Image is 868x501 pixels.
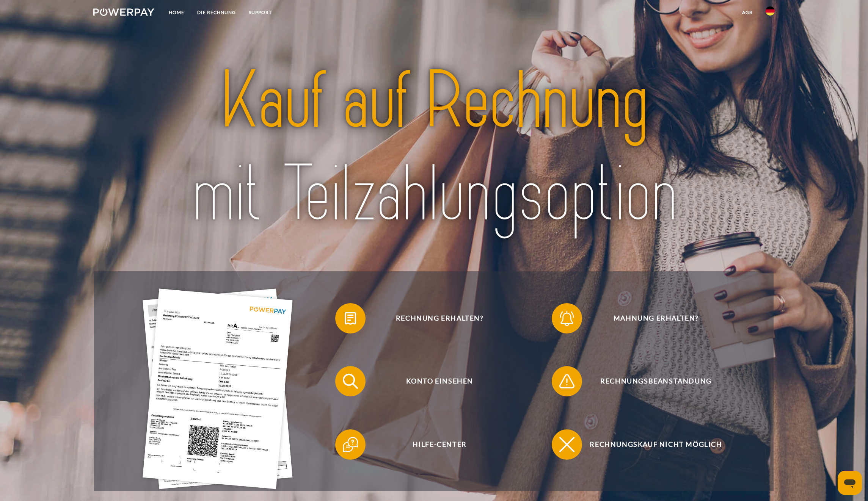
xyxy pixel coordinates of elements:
img: single_invoice_powerpay_de.jpg [143,289,293,489]
img: qb_close.svg [557,435,576,454]
button: Konto einsehen [335,366,532,396]
img: title-powerpay_de.svg [133,50,734,246]
button: Rechnungsbeanstandung [552,366,749,396]
iframe: Schaltfläche zum Öffnen des Messaging-Fensters [838,471,862,495]
span: Hilfe-Center [347,429,532,460]
a: SUPPORT [242,6,278,19]
img: qb_bill.svg [341,309,360,328]
img: qb_help.svg [341,435,360,454]
button: Rechnung erhalten? [335,303,532,333]
button: Mahnung erhalten? [552,303,749,333]
span: Mahnung erhalten? [563,303,749,333]
span: Rechnung erhalten? [347,303,532,333]
img: de [766,6,775,16]
span: Rechnungsbeanstandung [563,366,749,396]
img: qb_warning.svg [557,372,576,391]
button: Hilfe-Center [335,429,532,460]
img: logo-powerpay-white.svg [93,8,154,16]
span: Konto einsehen [347,366,532,396]
a: agb [736,6,759,19]
a: Home [162,6,191,19]
img: qb_bell.svg [557,309,576,328]
span: Rechnungskauf nicht möglich [563,429,749,460]
img: qb_search.svg [341,372,360,391]
a: DIE RECHNUNG [191,6,242,19]
button: Rechnungskauf nicht möglich [552,429,749,460]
